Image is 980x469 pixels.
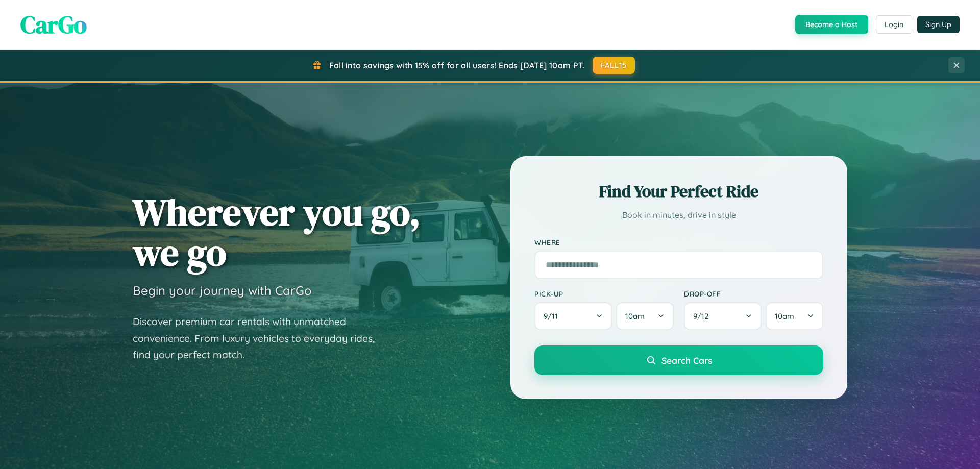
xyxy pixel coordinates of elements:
[534,180,823,203] h2: Find Your Perfect Ride
[917,16,960,33] button: Sign Up
[684,289,823,298] label: Drop-off
[20,8,87,41] span: CarGo
[329,60,585,70] span: Fall into savings with 15% off for all users! Ends [DATE] 10am PT.
[133,192,421,273] h1: Wherever you go, we go
[625,311,645,321] span: 10am
[766,302,823,330] button: 10am
[616,302,674,330] button: 10am
[534,208,823,223] p: Book in minutes, drive in style
[795,15,868,34] button: Become a Host
[544,311,563,321] span: 9 / 11
[661,355,712,366] span: Search Cars
[876,15,912,34] button: Login
[534,289,674,298] label: Pick-up
[534,302,612,330] button: 9/11
[133,283,312,298] h3: Begin your journey with CarGo
[593,57,635,74] button: FALL15
[534,345,823,375] button: Search Cars
[534,238,823,246] label: Where
[133,313,388,363] p: Discover premium car rentals with unmatched convenience. From luxury vehicles to everyday rides, ...
[775,311,794,321] span: 10am
[693,311,714,321] span: 9 / 12
[684,302,762,330] button: 9/12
